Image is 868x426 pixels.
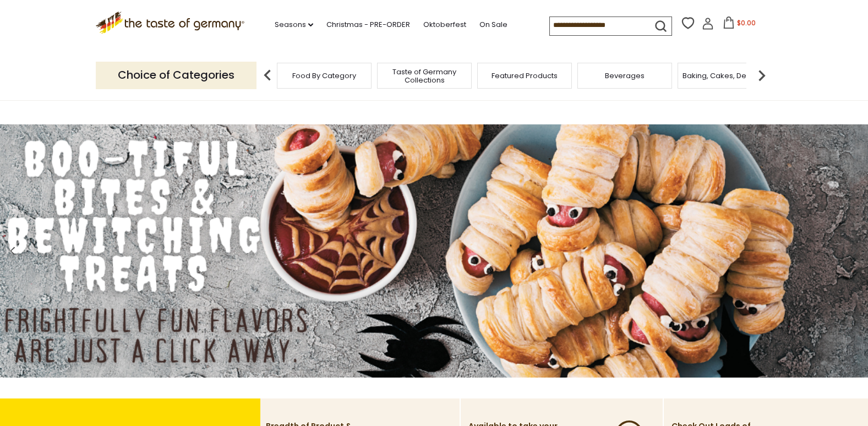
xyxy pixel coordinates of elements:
[96,62,256,89] p: Choice of Categories
[256,64,279,86] img: previous arrow
[683,72,768,80] a: Baking, Cakes, Desserts
[751,64,773,86] img: next arrow
[380,68,468,84] a: Taste of Germany Collections
[716,17,763,33] button: $0.00
[292,72,356,80] a: Food By Category
[479,19,507,31] a: On Sale
[605,72,645,80] a: Beverages
[423,19,466,31] a: Oktoberfest
[326,19,410,31] a: Christmas - PRE-ORDER
[737,18,756,28] span: $0.00
[492,72,558,80] a: Featured Products
[275,19,313,31] a: Seasons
